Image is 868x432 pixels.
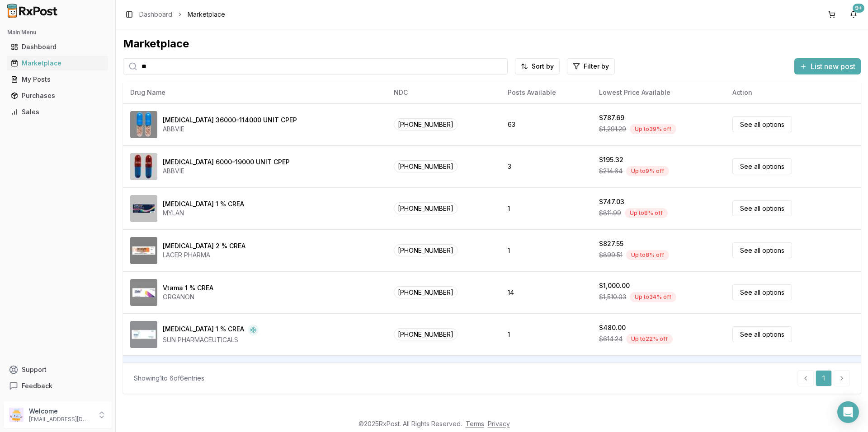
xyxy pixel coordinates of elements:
div: [MEDICAL_DATA] 6000-19000 UNIT CPEP [163,158,290,167]
div: Open Intercom Messenger [837,401,859,423]
button: Sales [4,105,112,119]
a: See all options [732,116,792,132]
a: See all options [732,200,792,216]
span: [PHONE_NUMBER] [394,328,458,340]
div: ABBVIE [163,125,297,134]
nav: pagination [797,370,850,386]
a: Dashboard [139,10,172,19]
span: List new post [811,61,855,72]
div: Up to 8 % off [626,250,669,260]
button: List new post [794,58,861,74]
div: [MEDICAL_DATA] 2 % CREA [163,242,245,251]
button: Purchases [4,88,112,103]
td: 14 [500,271,592,313]
nav: breadcrumb [139,10,225,19]
span: $811.99 [599,209,621,218]
a: Terms [466,420,484,427]
div: $1,000.00 [599,281,630,290]
button: Filter by [567,58,615,74]
img: Denavir 1 % CREA [130,195,157,222]
button: 9+ [846,7,861,22]
span: Feedback [22,381,52,390]
span: $899.51 [599,251,623,260]
div: [MEDICAL_DATA] 36000-114000 UNIT CPEP [163,116,297,125]
td: 1 [500,187,592,229]
td: 63 [500,103,592,145]
td: 1 [500,313,592,355]
div: Sales [11,107,104,116]
span: Sort by [532,62,554,71]
div: $747.03 [599,197,624,206]
a: List new post [794,63,861,72]
img: Vtama 1 % CREA [130,279,157,306]
a: Privacy [488,420,510,427]
button: My Posts [4,72,112,87]
span: [PHONE_NUMBER] [394,118,458,130]
div: Vtama 1 % CREA [163,283,213,293]
a: Purchases [7,88,108,104]
div: Up to 22 % off [626,334,673,344]
img: User avatar [9,408,24,422]
a: See all options [732,284,792,300]
th: NDC [387,82,500,103]
td: 3 [500,145,592,187]
div: [MEDICAL_DATA] 1 % CREA [163,325,244,335]
span: [PHONE_NUMBER] [394,160,458,172]
span: Marketplace [188,10,225,19]
a: Sales [7,104,108,120]
div: ABBVIE [163,167,290,176]
span: Filter by [584,62,609,71]
img: Creon 6000-19000 UNIT CPEP [130,153,157,180]
div: Up to 39 % off [630,124,676,134]
div: ORGANON [163,293,213,302]
div: $480.00 [599,323,626,332]
div: Up to 9 % off [626,166,669,176]
a: See all options [732,242,792,258]
span: $214.64 [599,167,623,176]
div: LACER PHARMA [163,251,245,260]
a: See all options [732,326,792,342]
a: Marketplace [7,55,108,71]
a: Dashboard [7,39,108,55]
th: Lowest Price Available [592,82,725,103]
div: 9+ [853,4,864,13]
div: Up to 34 % off [630,292,676,302]
div: MYLAN [163,209,244,218]
a: 1 [816,370,832,386]
div: Purchases [11,91,104,100]
div: SUN PHARMACEUTICALS [163,335,259,344]
div: $195.32 [599,155,623,164]
p: Welcome [29,407,92,416]
h2: Main Menu [7,29,108,36]
span: [PHONE_NUMBER] [394,202,458,214]
a: My Posts [7,71,108,88]
span: $1,510.03 [599,293,626,302]
span: $614.24 [599,334,623,344]
span: [PHONE_NUMBER] [394,286,458,298]
p: [EMAIL_ADDRESS][DOMAIN_NAME] [29,416,92,423]
td: 1 [500,229,592,271]
div: Dashboard [11,42,104,51]
th: Drug Name [123,82,387,103]
div: [MEDICAL_DATA] 1 % CREA [163,200,244,209]
button: Feedback [4,378,112,394]
th: Action [725,82,861,103]
div: Marketplace [11,59,104,68]
button: Sort by [515,58,560,74]
div: Up to 8 % off [625,208,668,218]
a: See all options [732,158,792,174]
div: My Posts [11,75,104,84]
th: Posts Available [500,82,592,103]
button: Dashboard [4,40,112,54]
span: $1,291.29 [599,125,626,134]
div: Showing 1 to 6 of 6 entries [134,374,204,383]
img: Ertaczo 2 % CREA [130,237,157,264]
span: [PHONE_NUMBER] [394,244,458,256]
div: Marketplace [123,37,861,51]
div: $787.69 [599,113,624,122]
img: RxPost Logo [4,4,61,18]
div: $827.55 [599,239,623,248]
button: Marketplace [4,56,112,70]
button: Support [4,362,112,378]
img: Winlevi 1 % CREA [130,321,157,348]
